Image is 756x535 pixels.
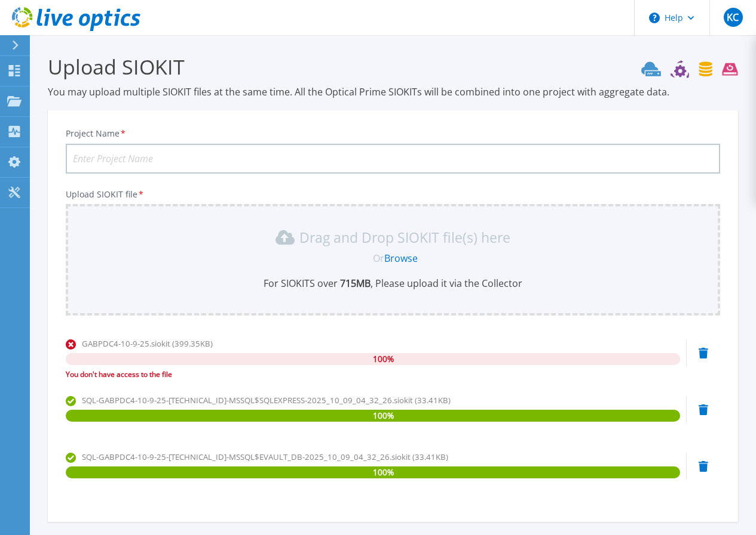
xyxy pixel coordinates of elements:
label: Project Name [66,129,127,138]
span: 100 % [373,410,394,422]
input: Enter Project Name [66,144,720,174]
a: Browse [384,252,418,265]
b: 715 MB [338,277,371,290]
span: Or [373,252,384,265]
span: SQL-GABPDC4-10-9-25-[TECHNICAL_ID]-MSSQL$EVAULT_DB-2025_10_09_04_32_26.siokit (33.41KB) [82,451,448,462]
p: Upload SIOKIT file [66,190,720,199]
span: SQL-GABPDC4-10-9-25-[TECHNICAL_ID]-MSSQL$SQLEXPRESS-2025_10_09_04_32_26.siokit (33.41KB) [82,395,451,406]
div: Drag and Drop SIOKIT file(s) here OrBrowseFor SIOKITS over 715MB, Please upload it via the Collector [73,228,713,290]
h3: Upload SIOKIT [48,53,738,81]
span: GABPDC4-10-9-25.siokit (399.35KB) [82,338,213,349]
p: Drag and Drop SIOKIT file(s) here [299,231,510,243]
div: You don't have access to the file [66,369,680,381]
span: 100 % [373,466,394,478]
span: 100 % [373,353,394,365]
p: For SIOKITS over , Please upload it via the Collector [73,277,713,290]
span: KC [727,13,739,22]
p: You may upload multiple SIOKIT files at the same time. All the Optical Prime SIOKITs will be comb... [48,85,738,98]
